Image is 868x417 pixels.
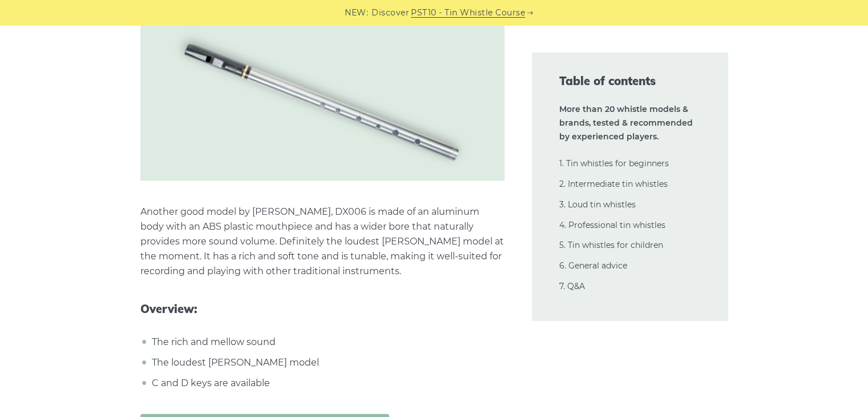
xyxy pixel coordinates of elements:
a: 3. Loud tin whistles [559,199,636,210]
a: 4. Professional tin whistles [559,220,665,230]
span: NEW: [345,6,368,19]
p: Another good model by [PERSON_NAME], DX006 is made of an aluminum body with an ABS plastic mouthp... [140,205,504,279]
a: PST10 - Tin Whistle Course [411,6,525,19]
a: 7. Q&A [559,281,585,291]
a: 2. Intermediate tin whistles [559,179,668,189]
li: C and D keys are available [149,376,504,391]
span: Table of contents [559,73,701,89]
li: The rich and mellow sound [149,335,504,350]
span: Discover [372,6,409,19]
li: The loudest [PERSON_NAME] model [149,355,504,370]
a: 5. Tin whistles for children [559,240,663,250]
a: 6. General advice [559,260,627,271]
span: Overview: [140,302,504,316]
a: 1. Tin whistles for beginners [559,158,669,169]
strong: More than 20 whistle models & brands, tested & recommended by experienced players. [559,104,693,142]
img: Tony Dixon DX006 Tin Whistle [140,13,504,181]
